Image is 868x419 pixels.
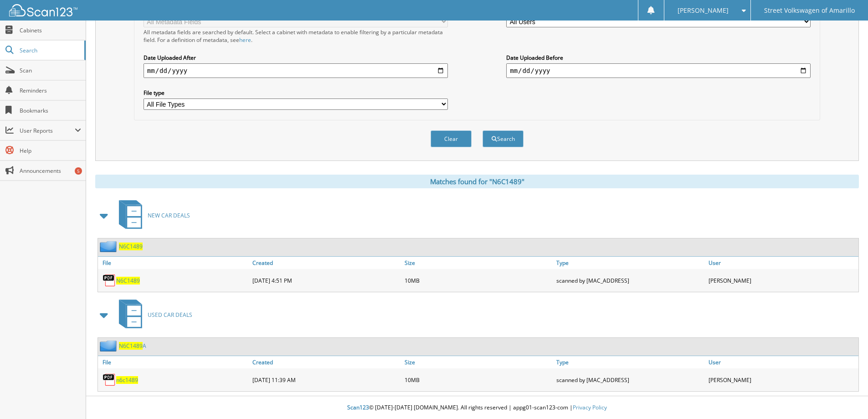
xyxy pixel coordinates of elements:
[20,47,80,54] span: Search
[119,243,143,250] a: N6C1489
[402,356,555,368] a: Size
[706,271,858,290] div: [PERSON_NAME]
[113,297,192,333] a: USED CAR DEALS
[100,340,119,352] img: folder2.png
[20,67,81,74] span: Scan
[402,271,555,290] div: 10MB
[554,371,706,389] div: scanned by [MAC_ADDRESS]
[20,107,81,114] span: Bookmarks
[20,147,81,155] span: Help
[706,356,858,368] a: User
[250,356,402,368] a: Created
[554,271,706,290] div: scanned by [MAC_ADDRESS]
[119,342,143,350] span: N6C1489
[20,127,75,134] span: User Reports
[144,89,448,97] label: File type
[506,63,811,78] input: end
[506,54,811,62] label: Date Uploaded Before
[98,257,250,269] a: File
[402,257,555,269] a: Size
[113,197,190,233] a: NEW CAR DEALS
[250,257,402,269] a: Created
[86,397,868,419] div: © [DATE]-[DATE] [DOMAIN_NAME]. All rights reserved | appg01-scan123-com |
[250,271,402,290] div: [DATE] 4:51 PM
[678,8,729,13] span: [PERSON_NAME]
[706,371,858,389] div: [PERSON_NAME]
[20,167,81,175] span: Announcements
[103,274,116,287] img: PDF.png
[483,130,524,147] button: Search
[20,87,81,94] span: Reminders
[402,371,555,389] div: 10MB
[250,371,402,389] div: [DATE] 11:39 AM
[239,36,251,44] a: here
[554,356,706,368] a: Type
[116,376,138,384] a: n6c1489
[822,375,868,419] iframe: Chat Widget
[100,241,119,252] img: folder2.png
[706,257,858,269] a: User
[431,130,472,147] button: Clear
[9,4,77,16] img: scan123-logo-white.svg
[144,54,448,62] label: Date Uploaded After
[119,342,146,350] a: N6C1489A
[148,311,192,319] span: USED CAR DEALS
[75,167,82,175] div: 5
[144,63,448,78] input: start
[95,175,859,188] div: Matches found for "N6C1489"
[20,26,81,34] span: Cabinets
[764,8,855,13] span: Street Volkswagen of Amarillo
[98,356,250,368] a: File
[103,373,116,387] img: PDF.png
[116,277,140,285] a: N6C1489
[347,403,369,411] span: Scan123
[144,28,448,44] div: All metadata fields are searched by default. Select a cabinet with metadata to enable filtering b...
[554,257,706,269] a: Type
[573,403,607,411] a: Privacy Policy
[148,212,190,219] span: NEW CAR DEALS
